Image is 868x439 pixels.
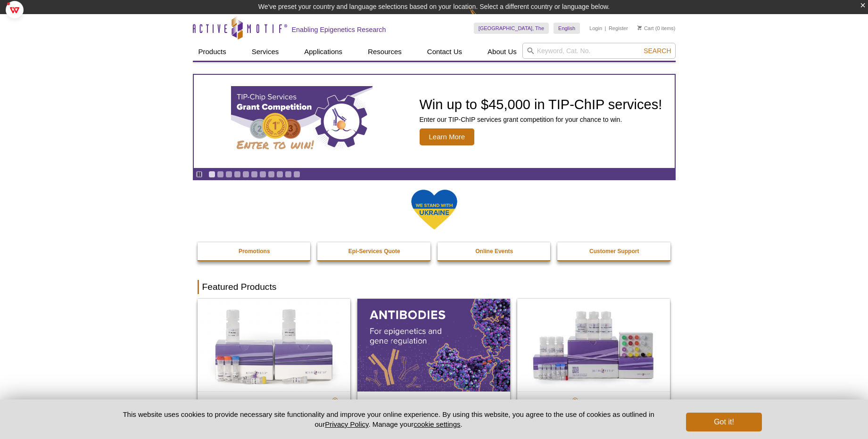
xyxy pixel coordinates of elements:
a: Privacy Policy [325,420,368,428]
a: Promotions [198,242,312,260]
img: All Antibodies [357,299,510,391]
a: Toggle autoplay [196,171,203,178]
span: Search [644,47,671,55]
img: Your Cart [637,25,642,30]
img: Change Here [470,7,495,29]
a: English [554,23,580,34]
h2: CUT&Tag-IT Express Assay Kit [522,394,665,408]
h2: Antibodies [362,394,505,408]
img: CUT&Tag-IT® Express Assay Kit [517,299,670,391]
h2: DNA Library Prep Kit for Illumina [202,394,346,408]
a: Go to slide 10 [285,171,292,178]
button: cookie settings [413,420,460,428]
input: Keyword, Cat. No. [522,43,676,59]
a: Go to slide 6 [251,171,258,178]
sup: ® [572,396,578,404]
h2: Win up to $45,000 in TIP-ChIP services! [420,97,662,112]
a: Go to slide 2 [217,171,224,178]
p: Enter our TIP-ChIP services grant competition for your chance to win. [420,115,662,124]
h2: Featured Products [198,280,671,294]
a: About Us [482,43,522,61]
button: Got it! [686,413,761,431]
sup: ® [332,396,338,404]
a: [GEOGRAPHIC_DATA], The [474,23,549,34]
a: TIP-ChIP Services Grant Competition Win up to $45,000 in TIP-ChIP services! Enter our TIP-ChIP se... [194,75,675,168]
a: Epi-Services Quote [317,242,431,260]
strong: Online Events [475,248,513,255]
a: Products [193,43,232,61]
strong: Epi-Services Quote [348,248,400,255]
a: Online Events [438,242,552,260]
h2: Enabling Epigenetics Research [292,25,386,34]
a: Resources [362,43,407,61]
a: Login [589,25,602,32]
strong: Promotions [239,248,270,255]
img: TIP-ChIP Services Grant Competition [231,86,372,157]
a: Services [246,43,285,61]
a: Go to slide 1 [208,171,215,178]
a: Go to slide 11 [293,171,300,178]
a: Go to slide 9 [276,171,283,178]
span: Learn More [420,128,475,145]
a: Go to slide 3 [225,171,232,178]
a: Register [609,25,628,32]
a: Applications [298,43,348,61]
a: Go to slide 4 [234,171,241,178]
a: Contact Us [422,43,468,61]
a: Go to slide 5 [242,171,249,178]
li: (0 items) [637,23,676,34]
a: Customer Support [557,242,671,260]
a: Cart [637,25,654,32]
article: TIP-ChIP Services Grant Competition [194,75,675,168]
li: | [605,23,606,34]
img: DNA Library Prep Kit for Illumina [198,299,350,391]
strong: Customer Support [589,248,639,255]
a: Go to slide 7 [259,171,266,178]
img: We Stand With Ukraine [411,189,458,231]
a: Go to slide 8 [268,171,275,178]
p: This website uses cookies to provide necessary site functionality and improve your online experie... [107,409,671,429]
button: Search [641,47,674,55]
